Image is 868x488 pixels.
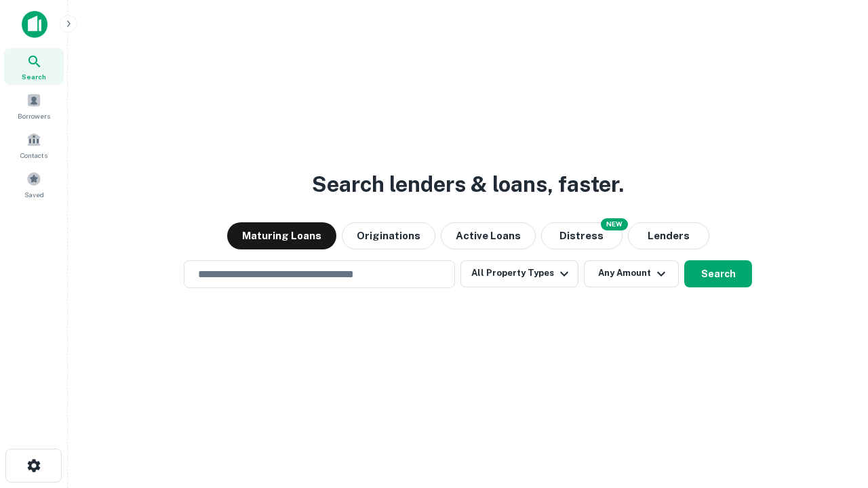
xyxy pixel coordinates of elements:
a: Search [4,48,64,85]
div: NEW [601,218,628,230]
button: Active Loans [441,222,536,249]
h3: Search lenders & loans, faster. [312,168,624,201]
span: Borrowers [18,110,50,121]
img: capitalize-icon.png [22,11,47,38]
button: Any Amount [584,260,679,287]
button: Search [684,260,752,287]
button: Search distressed loans with lien and other non-mortgage details. [541,222,623,249]
button: Lenders [628,222,709,249]
span: Contacts [20,150,47,161]
button: Maturing Loans [227,222,336,249]
a: Borrowers [4,87,64,124]
span: Search [22,71,46,82]
span: Saved [24,189,44,200]
button: All Property Types [460,260,578,287]
a: Saved [4,166,64,203]
button: Originations [342,222,435,249]
iframe: Chat Widget [800,380,868,445]
a: Contacts [4,127,64,163]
